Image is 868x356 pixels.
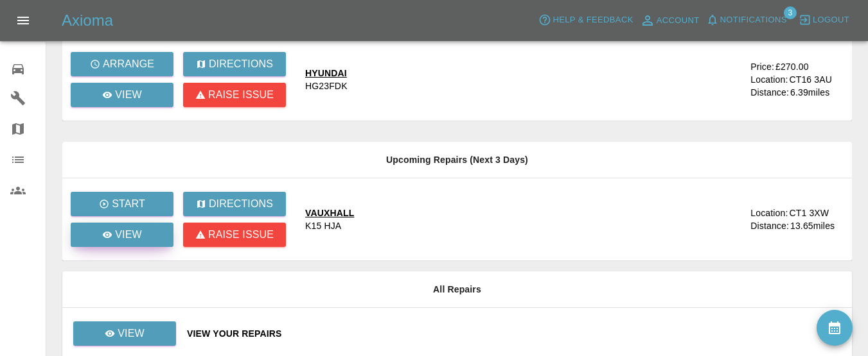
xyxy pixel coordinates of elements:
div: VAUXHALL [305,207,354,219]
p: View [115,87,142,103]
div: HYUNDAI [305,67,348,80]
button: Logout [795,10,853,30]
span: Notifications [720,13,787,28]
p: Arrange [103,56,154,72]
div: CT16 3AU [789,73,832,86]
p: Directions [209,196,273,212]
th: All Repairs [62,271,852,308]
div: K15 HJA [305,219,341,232]
button: Open drawer [8,5,39,36]
span: 3 [784,6,797,19]
button: Start [71,192,173,216]
span: Account [657,13,700,28]
button: Help & Feedback [535,10,636,30]
button: availability [817,310,853,346]
a: View [73,328,177,338]
a: View Your Repairs [187,327,842,340]
a: View [71,223,173,247]
p: Raise issue [208,227,274,242]
button: Raise issue [183,83,286,107]
span: Logout [813,13,849,28]
p: Start [112,196,145,212]
button: Directions [183,52,286,76]
a: Price:£270.00Location:CT16 3AUDistance:6.39miles [750,60,842,99]
a: VAUXHALLK15 HJA [305,207,740,232]
div: Price: [750,60,774,73]
div: 6.39 miles [790,86,842,99]
p: View [118,326,145,341]
div: Location: [750,207,788,219]
button: Directions [183,192,286,216]
span: Help & Feedback [553,13,633,28]
a: View [73,321,176,346]
div: Distance: [750,219,789,232]
div: HG23FDK [305,80,348,92]
button: Arrange [71,52,173,76]
h5: Axioma [62,10,113,31]
button: Notifications [703,10,790,30]
a: Account [637,10,703,31]
a: View [71,83,173,107]
button: Raise issue [183,223,286,247]
p: Raise issue [208,87,274,103]
a: HYUNDAIHG23FDK [305,67,740,92]
p: Directions [209,56,273,72]
p: View [115,227,142,242]
div: Location: [750,73,788,86]
div: CT1 3XW [789,207,829,219]
div: 13.65 miles [790,219,842,232]
th: Upcoming Repairs (Next 3 Days) [62,142,852,178]
a: Location:CT1 3XWDistance:13.65miles [750,207,842,232]
div: £270.00 [775,60,809,73]
div: Distance: [750,86,789,99]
